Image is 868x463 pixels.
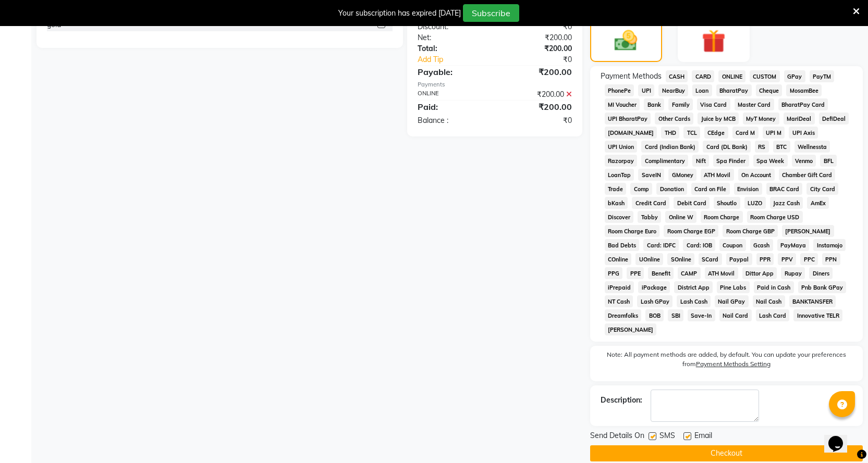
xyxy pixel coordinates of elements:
[668,169,696,181] span: GMoney
[664,225,718,237] span: Room Charge EGP
[601,395,642,406] div: Description:
[743,112,779,124] span: MyT Money
[809,267,833,279] span: Diners
[763,127,785,139] span: UPI M
[756,84,783,96] span: Cheque
[723,225,778,237] span: Room Charge GBP
[605,239,640,251] span: Bad Debts
[605,127,657,139] span: [DOMAIN_NAME]
[735,98,774,110] span: Master Card
[641,141,699,153] span: Card (Indian Bank)
[410,21,495,32] div: Discount:
[605,155,638,167] span: Razorpay
[638,281,670,293] span: iPackage
[766,183,803,195] span: BRAC Card
[605,211,634,223] span: Discover
[819,112,849,124] span: DefiDeal
[655,112,693,124] span: Other Cards
[784,70,805,82] span: GPay
[495,32,580,43] div: ₹200.00
[495,89,580,100] div: ₹200.00
[495,101,580,113] div: ₹200.00
[645,309,664,321] span: BOB
[410,89,495,100] div: ONLINE
[605,141,638,153] span: UPI Union
[713,155,749,167] span: Spa Finder
[717,281,750,293] span: Pine Labs
[601,71,662,82] span: Payment Methods
[605,98,640,110] span: MI Voucher
[637,295,673,307] span: Lash GPay
[701,211,743,223] span: Room Charge
[590,445,863,461] button: Checkout
[674,197,710,209] span: Debit Card
[627,267,644,279] span: PPE
[638,169,664,181] span: SaveIN
[658,84,688,96] span: NearBuy
[800,253,818,265] span: PPC
[692,70,714,82] span: CARD
[756,253,774,265] span: PPR
[656,183,687,195] span: Donation
[719,309,752,321] span: Nail Card
[694,27,733,56] img: _gift.svg
[648,267,674,279] span: Benefit
[703,141,751,153] span: Card (DL Bank)
[605,225,660,237] span: Room Charge Euro
[699,253,722,265] span: SCard
[338,8,461,19] div: Your subscription has expired [DATE]
[630,183,652,195] span: Comp
[789,127,818,139] span: UPI Axis
[778,98,828,110] span: BharatPay Card
[659,430,675,443] span: SMS
[782,225,834,237] span: [PERSON_NAME]
[806,183,838,195] span: City Card
[698,112,739,124] span: Juice by MCB
[701,169,734,181] span: ATH Movil
[665,211,696,223] span: Online W
[732,127,759,139] span: Card M
[750,70,780,82] span: CUSTOM
[718,70,745,82] span: ONLINE
[704,127,728,139] span: CEdge
[661,127,679,139] span: THD
[668,98,693,110] span: Family
[779,169,836,181] span: Chamber Gift Card
[667,253,694,265] span: SOnline
[683,239,715,251] span: Card: IOB
[742,267,777,279] span: Dittor App
[820,155,837,167] span: BFL
[793,309,842,321] span: Innovative TELR
[463,4,519,22] button: Subscribe
[632,197,669,209] span: Credit Card
[756,309,790,321] span: Lash Card
[692,84,712,96] span: Loan
[747,211,803,223] span: Room Charge USD
[777,239,810,251] span: PayMaya
[605,84,634,96] span: PhonePe
[605,309,642,321] span: Dreamfolks
[719,239,746,251] span: Coupon
[674,281,713,293] span: District App
[810,70,835,82] span: PayTM
[601,350,852,373] label: Note: All payment methods are added, by default. You can update your preferences from
[786,84,822,96] span: MosamBee
[643,239,679,251] span: Card: IDFC
[734,183,762,195] span: Envision
[798,281,847,293] span: Pnb Bank GPay
[726,253,752,265] span: Paypal
[410,32,495,43] div: Net:
[789,295,836,307] span: BANKTANSFER
[495,66,580,78] div: ₹200.00
[605,169,634,181] span: LoanTap
[605,267,623,279] span: PPG
[824,421,858,453] iframe: chat widget
[753,155,788,167] span: Spa Week
[807,197,829,209] span: AmEx
[716,84,752,96] span: BharatPay
[410,66,495,78] div: Payable:
[641,155,688,167] span: Complimentary
[410,115,495,126] div: Balance :
[410,101,495,113] div: Paid:
[705,267,738,279] span: ATH Movil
